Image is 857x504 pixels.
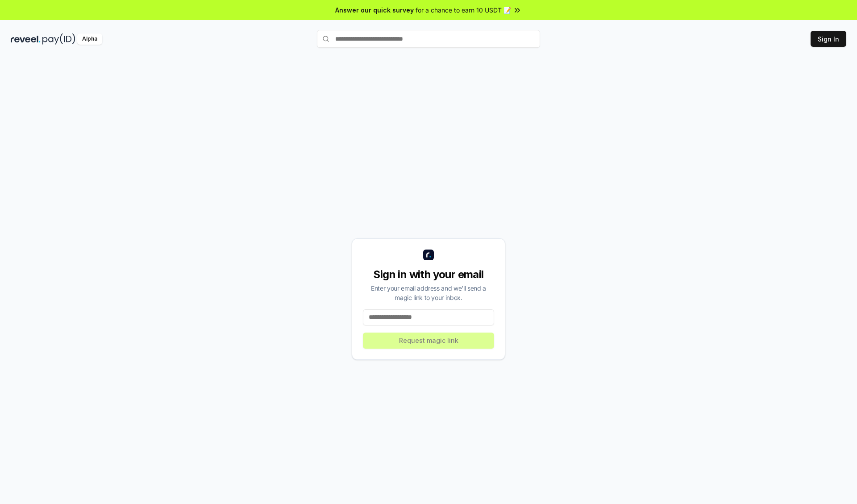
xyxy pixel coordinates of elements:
img: pay_id [42,33,75,45]
button: Sign In [811,31,846,47]
div: Alpha [77,33,102,45]
span: Answer our quick survey [335,5,414,15]
div: Enter your email address and we’ll send a magic link to your inbox. [363,283,494,302]
img: reveel_dark [11,33,41,45]
div: Sign in with your email [363,267,494,282]
img: logo_small [423,250,434,260]
span: for a chance to earn 10 USDT 📝 [416,5,511,15]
